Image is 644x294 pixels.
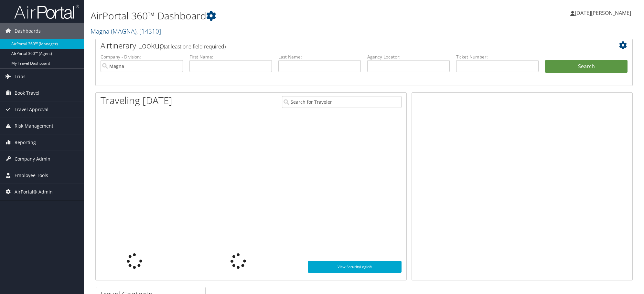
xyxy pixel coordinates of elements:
label: Last Name: [278,54,361,60]
span: Employee Tools [15,167,48,184]
img: airportal-logo.png [14,4,79,19]
a: Magna [91,27,161,36]
h2: Airtinerary Lookup [101,40,583,51]
span: , [ 14310 ] [136,27,161,36]
span: (at least one field required) [164,43,226,50]
span: Risk Management [15,118,53,134]
input: Search for Traveler [282,96,402,108]
button: Search [545,60,628,73]
span: Company Admin [15,151,50,167]
h1: Traveling [DATE] [101,94,172,107]
h1: AirPortal 360™ Dashboard [91,9,455,23]
span: Reporting [15,134,36,151]
span: Travel Approval [15,101,48,118]
span: Book Travel [15,85,39,101]
span: [DATE][PERSON_NAME] [575,9,631,16]
span: ( MAGNA ) [111,27,136,36]
label: Company - Division: [101,54,183,60]
span: Trips [15,68,26,85]
label: First Name: [189,54,272,60]
label: Agency Locator: [367,54,450,60]
a: View SecurityLogic® [308,261,402,273]
span: Dashboards [15,23,41,39]
a: [DATE][PERSON_NAME] [570,3,638,23]
span: AirPortal® Admin [15,184,53,200]
label: Ticket Number: [456,54,539,60]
